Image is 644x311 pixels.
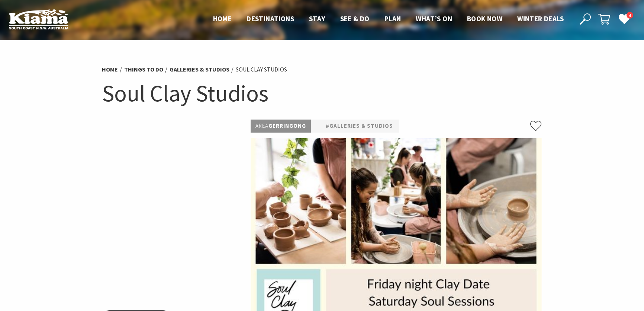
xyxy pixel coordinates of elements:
[416,14,452,23] span: What’s On
[627,12,633,19] span: 4
[206,13,571,25] nav: Main Menu
[517,14,564,23] span: Winter Deals
[213,14,232,23] span: Home
[236,65,287,74] li: Soul Clay Studios
[326,121,393,131] a: #Galleries & Studios
[9,9,68,29] img: Kiama Logo
[340,14,370,23] span: See & Do
[384,14,401,23] span: Plan
[255,122,268,129] span: Area
[124,66,163,73] a: Things To Do
[102,78,542,108] h1: Soul Clay Studios
[467,14,502,23] span: Book now
[618,13,629,24] a: 4
[102,66,118,73] a: Home
[251,120,311,133] p: Gerringong
[170,66,229,73] a: Galleries & Studios
[247,14,294,23] span: Destinations
[309,14,325,23] span: Stay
